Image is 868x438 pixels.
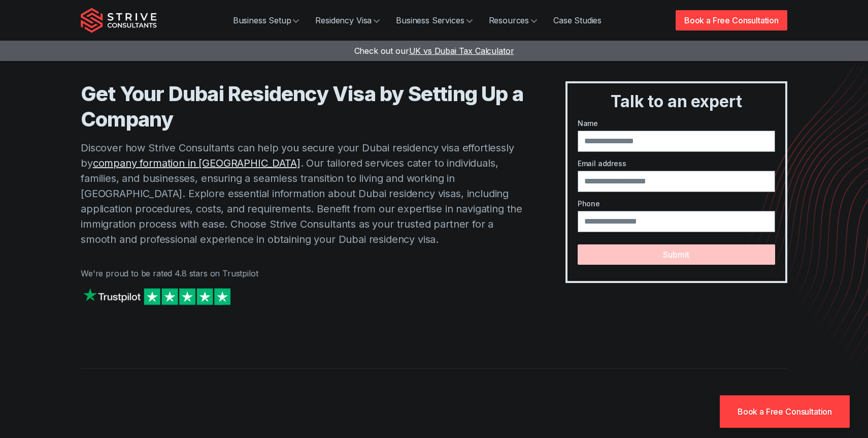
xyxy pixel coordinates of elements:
label: Name [578,118,775,129]
a: Book a Free Consultation [720,395,850,428]
a: Book a Free Consultation [676,10,787,30]
a: Case Studies [545,10,610,30]
a: Resources [481,10,546,30]
a: Business Services [388,10,480,30]
img: Strive Consultants [81,8,157,33]
button: Submit [578,244,775,265]
p: We're proud to be rated 4.8 stars on Trustpilot [81,267,525,279]
a: company formation in [GEOGRAPHIC_DATA] [93,157,301,169]
label: Phone [578,198,775,209]
span: UK vs Dubai Tax Calculator [409,46,514,56]
h1: Get Your Dubai Residency Visa by Setting Up a Company [81,81,525,132]
label: Email address [578,158,775,169]
a: Business Setup [225,10,308,30]
a: Check out ourUK vs Dubai Tax Calculator [354,46,514,56]
img: Strive on Trustpilot [81,286,233,307]
h3: Talk to an expert [572,91,781,112]
a: Residency Visa [307,10,388,30]
p: Discover how Strive Consultants can help you secure your Dubai residency visa effortlessly by . O... [81,140,525,247]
